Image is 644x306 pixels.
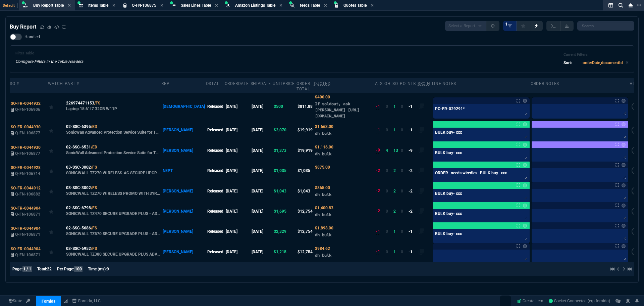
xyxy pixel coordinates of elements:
[297,242,314,262] td: $12,754
[15,232,40,237] span: Q-FN-106871
[65,201,161,221] td: SONICWALL TZ470 SECURE UPGRADE PLUS - ADVANCED EDITION 2YR
[386,148,388,153] span: 4
[206,120,225,140] td: Released
[225,120,251,140] td: [DATE]
[161,201,206,221] td: [PERSON_NAME]
[33,3,64,8] span: Buy Report Table
[161,181,206,201] td: [PERSON_NAME]
[315,253,331,258] span: dh bulk
[215,3,218,8] nx-icon: Close Tab
[279,3,282,8] nx-icon: Close Tab
[251,93,273,120] td: [DATE]
[408,140,418,161] td: -9
[297,120,314,140] td: $19,919
[315,131,331,136] span: dh bulk
[315,232,331,237] span: dh bulk
[376,168,380,174] div: -2
[66,100,94,106] span: 226974471153
[66,205,91,211] span: 02-SSC-6798
[315,206,333,210] span: Quoted Cost
[386,189,388,193] span: 0
[375,81,383,86] div: ATS
[15,192,40,196] span: Q-FN-106882
[225,81,249,86] div: OrderDate
[91,185,97,191] a: /FS
[15,253,40,257] span: Q-FN-106871
[48,81,63,86] div: Watch
[251,161,273,181] td: [DATE]
[616,1,626,9] nx-icon: Search
[47,267,52,271] span: 22
[386,104,388,109] span: 0
[549,299,610,303] span: Socket Connected (erp-fornida)
[297,140,314,161] td: $19,919
[112,3,115,8] nx-icon: Close Tab
[88,267,107,271] span: Time (ms):
[376,127,380,133] div: -1
[49,102,64,111] div: Add to Watchlist
[65,221,161,242] td: SONICWALL TZ570 SECURE UPGRADE PLUS - ADVANCED EDITION 2YR
[401,104,403,109] span: 0
[15,58,83,64] p: Configure Filters in the Table Headers
[505,21,507,27] span: 1
[11,226,41,231] span: SO-FR-0044904
[401,168,403,173] span: 0
[225,93,251,120] td: [DATE]
[161,140,206,161] td: [PERSON_NAME]
[273,81,294,86] div: unitPrice
[11,101,41,106] span: SO-FR-0044932
[418,81,430,86] abbr: Quote Sourcing Notes
[66,170,161,176] p: SONICWALL TZ270 WIRELESS-AC SECURE UPGRADE ADVANCED EDITION 3YR
[315,226,333,230] span: Quoted Cost
[66,124,91,130] span: 02-SSC-6395
[15,171,40,176] span: Q-FN-106714
[386,168,388,173] span: 0
[66,164,91,170] span: 03-SSC-3002
[376,103,380,110] div: -1
[392,140,400,161] td: 13
[65,81,79,86] div: Part #
[235,3,275,8] span: Amazon Listings Table
[315,246,330,251] span: Quoted Cost
[66,144,91,150] span: 02-SSC-6531
[314,81,331,86] abbr: Quoted Cost and Sourcing Notes
[161,221,206,242] td: [PERSON_NAME]
[583,60,623,65] code: orderDate,documentId
[66,191,161,196] p: SONICWALL TZ270 WIRELESS PROMO WITH 3YR ADVANCED AND 1YR CSE
[206,93,225,120] td: Released
[11,125,41,129] span: SO-FR-0044930
[91,164,97,170] a: /FS
[181,3,211,8] span: Sales Lines Table
[273,140,297,161] td: $1,373
[225,161,251,181] td: [DATE]
[161,242,206,262] td: [PERSON_NAME]
[22,266,32,272] span: 1 / 1
[315,101,360,118] span: If soldout, ask Brian https://www.ebay.com/itm/226974471153?_skw=laptop&itmmeta=01K573CQKR70PG8Q9...
[577,21,634,31] input: Search
[91,225,97,231] a: /FS
[392,181,400,201] td: 2
[297,161,314,181] td: $1,035
[206,201,225,221] td: Released
[91,246,97,252] a: /FS
[386,128,388,132] span: 0
[315,151,331,156] span: dh bulk
[66,231,161,236] p: SONICWALL TZ570 SECURE UPGRADE PLUS - ADVANCED EDITION 2YR
[66,185,91,191] span: 03-SSC-3002
[392,120,400,140] td: 1
[65,93,161,120] td: Laptop 15.6" I7 32GB W11P
[386,209,388,214] span: 0
[408,81,416,86] div: NTB
[225,140,251,161] td: [DATE]
[343,3,367,8] span: Quotes Table
[225,221,251,242] td: [DATE]
[251,181,273,201] td: [DATE]
[11,206,41,211] span: SO-FR-0044904
[70,298,103,304] a: msbcCompanyName
[49,227,64,236] div: Add to Watchlist
[315,145,333,149] span: Quoted Cost
[324,3,327,8] nx-icon: Close Tab
[273,120,297,140] td: $2,070
[49,125,64,135] div: Add to Watchlist
[206,181,225,201] td: Released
